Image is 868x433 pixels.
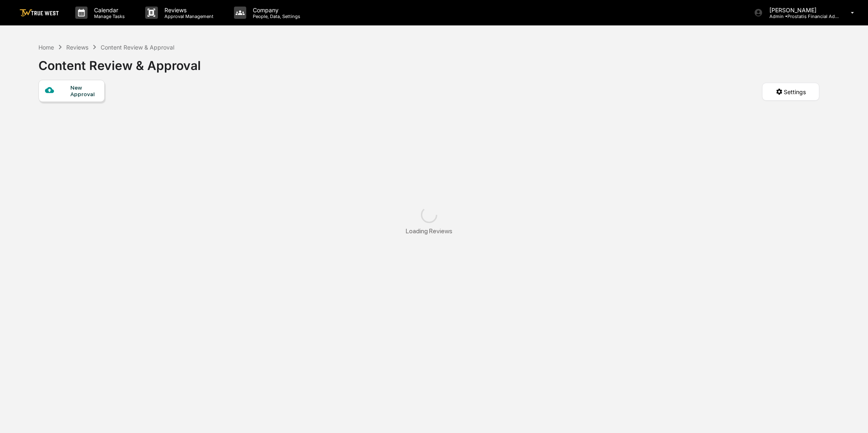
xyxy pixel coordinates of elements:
[842,406,864,428] iframe: Open customer support
[763,14,839,19] p: Admin • Prostatis Financial Advisors
[158,14,218,19] p: Approval Management
[763,7,839,14] p: [PERSON_NAME]
[20,9,59,17] img: logo
[246,14,304,19] p: People, Data, Settings
[70,84,98,97] div: New Approval
[66,44,88,51] div: Reviews
[88,7,129,14] p: Calendar
[406,227,452,235] div: Loading Reviews
[762,83,819,101] button: Settings
[101,44,174,51] div: Content Review & Approval
[38,44,54,51] div: Home
[158,7,218,14] p: Reviews
[88,14,129,19] p: Manage Tasks
[246,7,304,14] p: Company
[38,52,201,73] div: Content Review & Approval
